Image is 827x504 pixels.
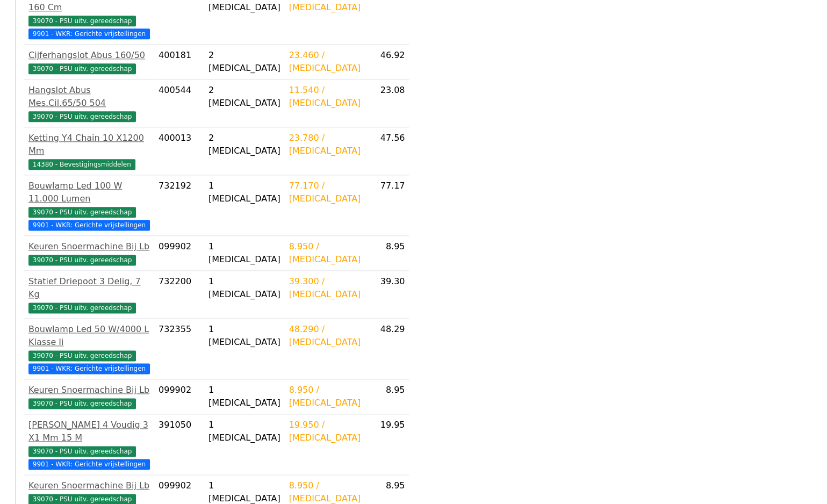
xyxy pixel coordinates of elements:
[28,363,150,374] span: 9901 - WKR: Gerichte vrijstellingen
[154,319,204,379] td: 732355
[28,323,150,349] div: Bouwlamp Led 50 W/4000 L Klasse Ii
[365,236,409,271] td: 8.95
[28,28,150,39] span: 9901 - WKR: Gerichte vrijstellingen
[28,459,150,470] span: 9901 - WKR: Gerichte vrijstellingen
[289,384,361,409] div: 8.950 / [MEDICAL_DATA]
[28,179,150,231] a: Bouwlamp Led 100 W 11.000 Lumen39070 - PSU uitv. gereedschap 9901 - WKR: Gerichte vrijstellingen
[28,240,150,253] div: Keuren Snoermachine Bij Lb
[28,207,136,218] span: 39070 - PSU uitv. gereedschap
[28,111,136,122] span: 39070 - PSU uitv. gereedschap
[28,479,150,492] div: Keuren Snoermachine Bij Lb
[28,132,150,170] a: Ketting Y4 Chain 10 X1200 Mm14380 - Bevestigingsmiddelen
[365,414,409,475] td: 19.95
[28,275,150,314] a: Statief Driepoot 3 Delig, 7 Kg39070 - PSU uitv. gereedschap
[28,398,136,409] span: 39070 - PSU uitv. gereedschap
[154,271,204,319] td: 732200
[154,414,204,475] td: 391050
[154,175,204,236] td: 732192
[365,80,409,127] td: 23.08
[289,419,361,444] div: 19.950 / [MEDICAL_DATA]
[28,303,136,313] span: 39070 - PSU uitv. gereedschap
[365,271,409,319] td: 39.30
[28,63,136,74] span: 39070 - PSU uitv. gereedschap
[28,132,150,157] div: Ketting Y4 Chain 10 X1200 Mm
[28,255,136,265] span: 39070 - PSU uitv. gereedschap
[208,132,281,157] div: 2 [MEDICAL_DATA]
[365,175,409,236] td: 77.17
[289,84,361,110] div: 11.540 / [MEDICAL_DATA]
[154,80,204,127] td: 400544
[365,45,409,80] td: 46.92
[208,419,281,444] div: 1 [MEDICAL_DATA]
[28,84,150,123] a: Hangslot Abus Mes.Cil.65/50 50439070 - PSU uitv. gereedschap
[208,49,281,75] div: 2 [MEDICAL_DATA]
[365,379,409,414] td: 8.95
[289,132,361,157] div: 23.780 / [MEDICAL_DATA]
[28,275,150,301] div: Statief Driepoot 3 Delig, 7 Kg
[28,159,135,170] span: 14380 - Bevestigingsmiddelen
[28,179,150,205] div: Bouwlamp Led 100 W 11.000 Lumen
[208,275,281,301] div: 1 [MEDICAL_DATA]
[208,179,281,205] div: 1 [MEDICAL_DATA]
[289,240,361,266] div: 8.950 / [MEDICAL_DATA]
[289,323,361,349] div: 48.290 / [MEDICAL_DATA]
[28,240,150,266] a: Keuren Snoermachine Bij Lb39070 - PSU uitv. gereedschap
[28,384,150,397] div: Keuren Snoermachine Bij Lb
[208,240,281,266] div: 1 [MEDICAL_DATA]
[208,384,281,409] div: 1 [MEDICAL_DATA]
[208,84,281,110] div: 2 [MEDICAL_DATA]
[365,319,409,379] td: 48.29
[28,84,150,110] div: Hangslot Abus Mes.Cil.65/50 504
[154,379,204,414] td: 099902
[28,419,150,470] a: [PERSON_NAME] 4 Voudig 3 X1 Mm 15 M39070 - PSU uitv. gereedschap 9901 - WKR: Gerichte vrijstellingen
[208,323,281,349] div: 1 [MEDICAL_DATA]
[28,446,136,457] span: 39070 - PSU uitv. gereedschap
[365,127,409,175] td: 47.56
[28,350,136,361] span: 39070 - PSU uitv. gereedschap
[28,16,136,26] span: 39070 - PSU uitv. gereedschap
[28,49,150,75] a: Cijferhangslot Abus 160/5039070 - PSU uitv. gereedschap
[28,419,150,444] div: [PERSON_NAME] 4 Voudig 3 X1 Mm 15 M
[154,236,204,271] td: 099902
[28,323,150,375] a: Bouwlamp Led 50 W/4000 L Klasse Ii39070 - PSU uitv. gereedschap 9901 - WKR: Gerichte vrijstellingen
[154,45,204,80] td: 400181
[28,220,150,231] span: 9901 - WKR: Gerichte vrijstellingen
[28,384,150,409] a: Keuren Snoermachine Bij Lb39070 - PSU uitv. gereedschap
[28,49,150,62] div: Cijferhangslot Abus 160/50
[289,179,361,205] div: 77.170 / [MEDICAL_DATA]
[289,275,361,301] div: 39.300 / [MEDICAL_DATA]
[289,49,361,75] div: 23.460 / [MEDICAL_DATA]
[154,127,204,175] td: 400013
